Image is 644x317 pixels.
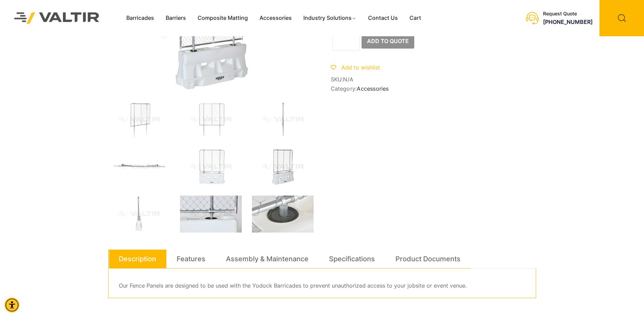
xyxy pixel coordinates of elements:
a: call (888) 496-3625 [543,18,593,25]
a: Cart [404,13,427,23]
input: Product quantity [332,34,360,51]
div: Accessibility Menu [4,298,20,313]
a: Accessories [254,13,298,23]
a: Features [177,250,205,268]
img: A portable barrier with a chain-link fence and a solid white base, designed for crowd control or ... [252,148,314,185]
img: A chain-link fence panel with two vertical posts, designed for security or enclosure. [180,101,242,138]
img: A vertical metal pole with attached wires, featuring a sleek design, set against a plain background. [252,101,314,138]
img: A close-up of a chain-link fence attached to a metal post, with a white plastic container below. [180,196,242,233]
button: Add to Quote [362,34,414,49]
a: Composite Matting [192,13,254,23]
span: Add to wishlist [341,64,380,71]
a: Assembly & Maintenance [226,250,308,268]
img: Valtir Rentals [5,3,109,33]
span: Category: [331,85,536,92]
img: A portable fence with a chain-link design supported by a white plastic base. [180,148,242,185]
span: SKU: [331,76,536,83]
a: Specifications [329,250,375,268]
a: Barriers [160,13,192,23]
span: N/A [343,76,353,83]
img: Close-up of a metal pole secured in a black base, part of a structure with a chain-link fence. [252,196,314,233]
a: Accessories [357,85,389,92]
img: A vertical metal pole attached to a white base, likely for a flag or banner display. [108,196,170,233]
a: Add to wishlist [331,64,380,71]
a: Industry Solutions [298,13,362,23]
div: Request Quote [543,11,593,17]
img: A metallic automotive component, likely a steering rack, displayed against a white background. [108,148,170,185]
a: Contact Us [362,13,404,23]
p: Our Fence Panels are designed to be used with the Yodock Barricades to prevent unauthorized acces... [119,281,526,291]
a: Product Documents [395,250,460,268]
img: FencePnl_60x72_3Q.jpg [108,101,170,138]
a: Description [119,250,156,268]
a: Barricades [121,13,160,23]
